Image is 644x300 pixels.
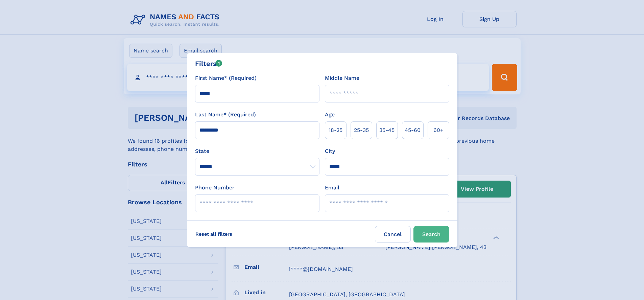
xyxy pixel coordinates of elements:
label: Reset all filters [191,226,237,242]
span: 18‑25 [329,126,342,134]
label: Middle Name [325,74,359,82]
span: 60+ [433,126,444,134]
label: Age [325,111,335,119]
span: 35‑45 [379,126,395,134]
label: State [195,147,319,155]
label: City [325,147,335,155]
button: Search [413,226,449,243]
label: Email [325,184,339,192]
label: Last Name* (Required) [195,111,256,119]
label: Phone Number [195,184,235,192]
label: Cancel [375,226,411,243]
div: Filters [195,59,222,69]
span: 45‑60 [405,126,421,134]
label: First Name* (Required) [195,74,257,82]
span: 25‑35 [354,126,369,134]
